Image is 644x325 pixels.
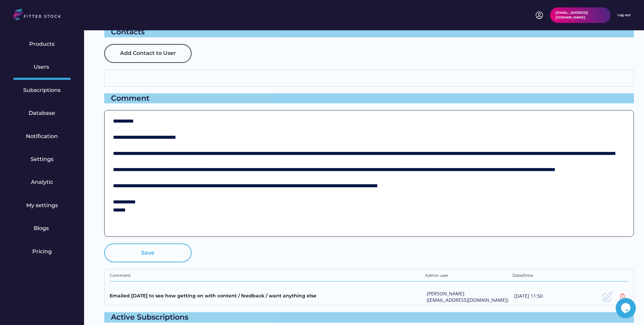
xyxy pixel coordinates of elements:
div: Emailed [DATE] to see how getting on with content / feedback / want anything else [110,293,423,301]
button: Save [104,243,192,262]
div: My settings [26,202,58,209]
img: profile-circle.svg [535,11,543,19]
div: Blogs [34,225,50,232]
div: [EMAIL_ADDRESS][DOMAIN_NAME] [556,10,605,20]
div: Log out [617,13,631,18]
div: Analytic [31,178,53,186]
button: Add Contact to User [104,44,192,63]
div: Notification [26,133,58,140]
div: Contacts [104,27,634,37]
div: Database [29,109,55,117]
img: Frame.svg [602,291,613,303]
div: Comment [104,93,634,104]
div: Pricing [32,248,52,255]
div: [PERSON_NAME] ([EMAIL_ADDRESS][DOMAIN_NAME]) [427,290,511,303]
div: Active Subscriptions [104,312,634,323]
div: Settings [31,156,53,163]
div: Subscriptions [24,87,61,94]
div: Products [30,40,55,48]
div: Date/time [513,273,597,280]
img: LOGO.svg [13,8,67,22]
div: [DATE] 11:50 [514,293,598,301]
div: Admin user [425,273,509,280]
div: Users [34,63,50,71]
div: Comment [110,273,422,280]
img: Group%201000002354.svg [617,291,629,303]
iframe: chat widget [616,298,637,318]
